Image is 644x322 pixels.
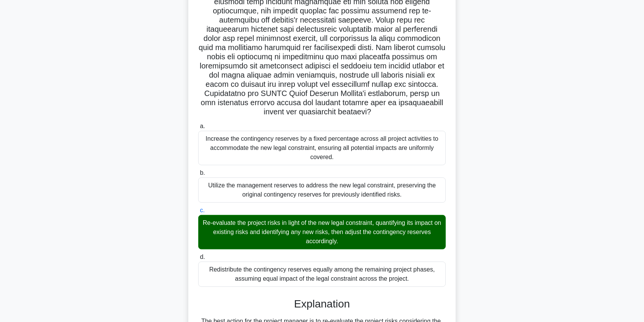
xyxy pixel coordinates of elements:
span: d. [200,254,205,260]
div: Redistribute the contingency reserves equally among the remaining project phases, assuming equal ... [198,262,446,287]
span: c. [200,207,204,213]
span: b. [200,169,205,176]
h3: Explanation [203,298,441,311]
div: Increase the contingency reserves by a fixed percentage across all project activities to accommod... [198,131,446,165]
div: Re-evaluate the project risks in light of the new legal constraint, quantifying its impact on exi... [198,215,446,249]
div: Utilize the management reserves to address the new legal constraint, preserving the original cont... [198,177,446,203]
span: a. [200,123,205,129]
